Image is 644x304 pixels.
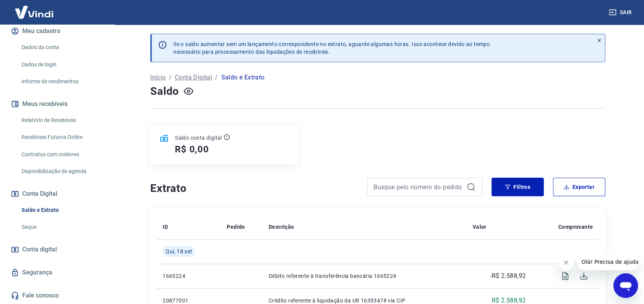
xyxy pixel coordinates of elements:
button: Meu cadastro [9,23,106,40]
a: Relatório de Recebíveis [18,112,106,128]
button: Sair [607,5,635,20]
a: Recebíveis Futuros Online [18,129,106,145]
span: Olá! Precisa de ajuda? [5,5,65,12]
a: Saldo e Extrato [18,202,106,218]
a: Fale conosco [9,287,106,304]
p: Saldo conta digital [175,134,222,142]
a: Conta digital [9,241,106,258]
p: ID [163,223,168,231]
p: 1665224 [163,272,214,280]
a: Dados da conta [18,40,106,55]
iframe: Mensagem da empresa [577,253,638,270]
p: Se o saldo aumentar sem um lançamento correspondente no extrato, aguarde algumas horas. Isso acon... [173,40,490,56]
p: Pedido [227,223,245,231]
button: Filtros [491,178,544,196]
a: Contratos com credores [18,147,106,162]
img: Vindi [9,0,59,24]
h5: R$ 0,00 [175,143,209,155]
h4: Saldo [150,84,179,99]
iframe: Botão para abrir a janela de mensagens [613,273,638,298]
h4: Extrato [150,181,358,196]
span: Conta digital [22,244,57,255]
a: Disponibilização de agenda [18,164,106,179]
p: Débito referente à transferência bancária 1665224 [269,272,460,280]
span: Visualizar [556,267,574,285]
button: Exportar [553,178,605,196]
p: Descrição [269,223,294,231]
p: Comprovante [558,223,593,231]
iframe: Fechar mensagem [558,255,574,270]
input: Busque pelo número do pedido [373,181,463,193]
p: -R$ 2.588,92 [490,271,526,281]
p: Saldo e Extrato [221,73,264,82]
p: / [169,73,171,82]
a: Conta Digital [175,73,212,82]
p: Valor [472,223,486,231]
a: Início [150,73,166,82]
button: Conta Digital [9,185,106,202]
span: Qui, 18 set [166,248,192,255]
button: Meus recebíveis [9,96,106,112]
span: Download [574,267,593,285]
p: / [215,73,218,82]
a: Dados de login [18,57,106,73]
a: Informe de rendimentos [18,74,106,89]
a: Saque [18,219,106,235]
a: Segurança [9,264,106,281]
